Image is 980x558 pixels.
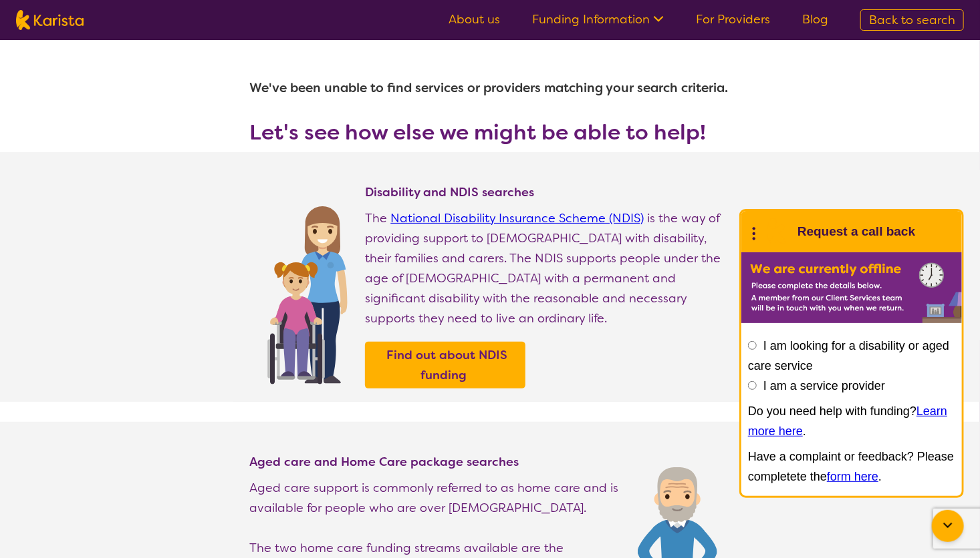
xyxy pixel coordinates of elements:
b: Find out about NDIS funding [386,347,507,383]
p: Do you need help with funding? . [748,401,955,441]
a: Blog [802,11,828,27]
a: form here [827,470,878,483]
img: Find NDIS and Disability services and providers [263,198,352,384]
h3: Let's see how else we might be able to help! [249,120,731,144]
p: Aged care support is commonly referred to as home care and is available for people who are over [... [249,478,624,518]
a: For Providers [696,11,770,27]
a: National Disability Insurance Scheme (NDIS) [390,210,644,226]
label: I am looking for a disability or aged care service [748,339,949,372]
a: Find out about NDIS funding [368,345,522,385]
img: Karista logo [16,10,84,30]
a: Back to search [860,9,964,31]
h1: Request a call back [798,222,915,242]
img: Karista offline chat form to request call back [741,252,962,323]
p: Have a complaint or feedback? Please completete the . [748,447,955,487]
h4: Aged care and Home Care package searches [249,454,624,470]
img: Karista [763,218,789,245]
a: Funding Information [532,11,664,27]
label: I am a service provider [763,379,885,392]
h4: Disability and NDIS searches [365,184,731,200]
a: About us [449,11,500,27]
span: Back to search [869,12,955,28]
h1: We've been unable to find services or providers matching your search criteria. [249,72,731,104]
p: The is the way of providing support to [DEMOGRAPHIC_DATA] with disability, their families and car... [365,208,731,328]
